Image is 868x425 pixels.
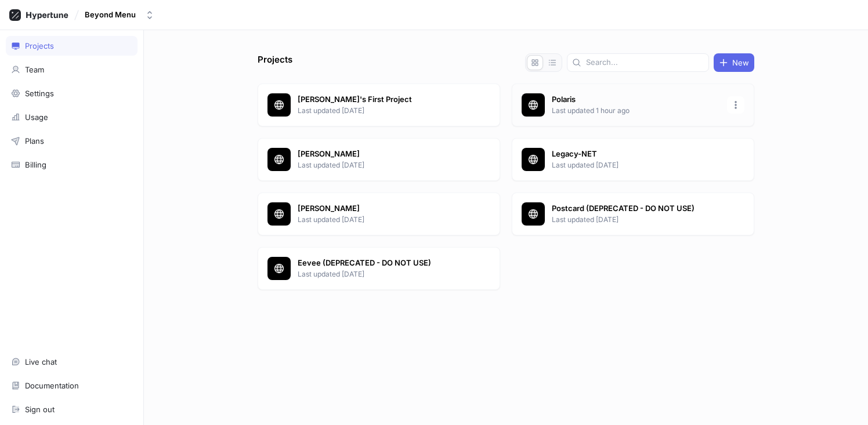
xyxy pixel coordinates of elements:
[298,106,466,116] p: Last updated [DATE]
[25,136,44,146] div: Plans
[298,257,466,269] p: Eevee (DEPRECATED - DO NOT USE)
[298,94,466,106] p: [PERSON_NAME]'s First Project
[552,215,720,225] p: Last updated [DATE]
[25,160,46,169] div: Billing
[298,215,466,225] p: Last updated [DATE]
[298,160,466,170] p: Last updated [DATE]
[25,381,79,390] div: Documentation
[6,155,138,175] a: Billing
[552,94,720,106] p: Polaris
[258,53,292,72] p: Projects
[6,60,138,79] a: Team
[85,10,136,20] div: Beyond Menu
[25,357,57,366] div: Live chat
[80,5,159,24] button: Beyond Menu
[552,203,720,215] p: Postcard (DEPRECATED - DO NOT USE)
[586,57,704,68] input: Search...
[25,405,55,414] div: Sign out
[298,148,466,160] p: [PERSON_NAME]
[25,65,44,74] div: Team
[6,83,138,103] a: Settings
[552,148,720,160] p: Legacy-NET
[25,112,48,122] div: Usage
[552,160,720,170] p: Last updated [DATE]
[714,53,754,72] button: New
[25,89,54,98] div: Settings
[25,41,54,50] div: Projects
[6,107,138,127] a: Usage
[298,269,466,279] p: Last updated [DATE]
[552,106,720,116] p: Last updated 1 hour ago
[732,59,749,66] span: New
[6,131,138,151] a: Plans
[298,203,466,215] p: [PERSON_NAME]
[6,36,138,56] a: Projects
[6,376,138,395] a: Documentation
